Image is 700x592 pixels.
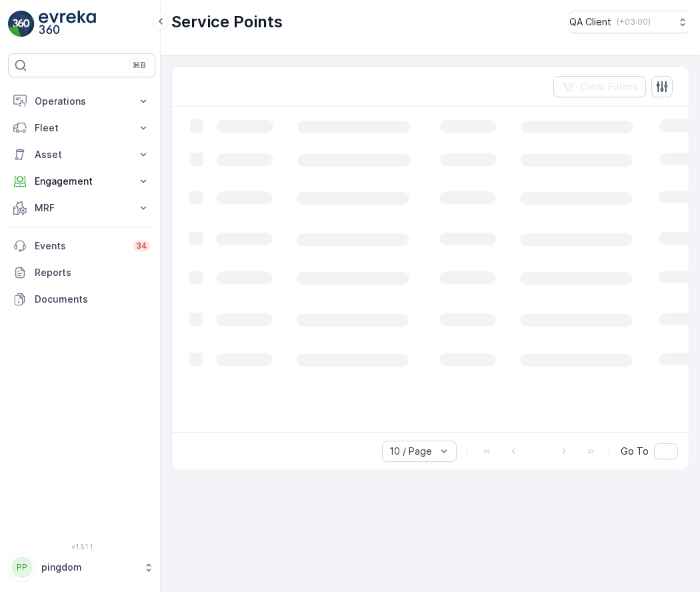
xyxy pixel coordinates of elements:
p: Events [35,239,125,253]
p: ( +03:00 ) [617,17,651,27]
p: Engagement [35,175,129,188]
img: logo [8,11,35,37]
button: Engagement [8,168,155,195]
button: PPpingdom [8,553,155,581]
p: Documents [35,293,150,306]
p: Operations [35,95,129,108]
span: v 1.51.1 [8,543,155,551]
button: Fleet [8,115,155,141]
span: Go To [621,445,649,458]
button: MRF [8,195,155,221]
p: ⌘B [133,60,146,71]
p: Asset [35,148,129,161]
p: QA Client [569,15,611,29]
p: Reports [35,266,150,279]
button: Asset [8,141,155,168]
p: 34 [136,241,147,251]
button: QA Client(+03:00) [569,11,689,33]
p: pingdom [41,561,137,574]
div: PP [11,557,33,578]
a: Reports [8,259,155,286]
button: Clear Filters [553,76,646,97]
a: Documents [8,286,155,313]
img: logo_light-DOdMpM7g.png [39,11,96,37]
p: Fleet [35,121,129,135]
a: Events34 [8,233,155,259]
p: MRF [35,201,129,215]
p: Clear Filters [580,80,638,93]
button: Operations [8,88,155,115]
p: Service Points [171,11,283,33]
